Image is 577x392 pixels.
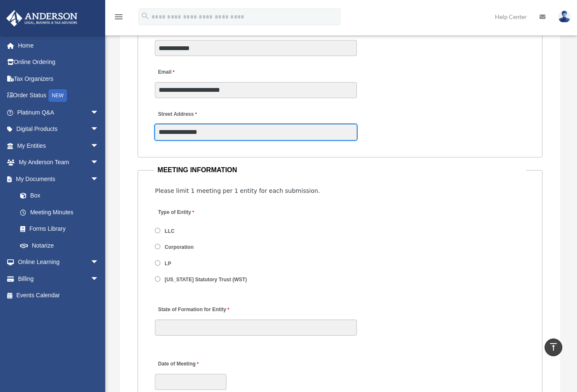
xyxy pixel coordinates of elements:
legend: MEETING INFORMATION [154,164,526,176]
a: Meeting Minutes [12,204,107,221]
a: Order StatusNEW [6,87,112,104]
span: arrow_drop_down [90,154,107,171]
a: Events Calendar [6,287,112,304]
img: Anderson Advisors Platinum Portal [4,10,80,27]
a: Box [12,187,112,204]
span: arrow_drop_down [90,270,107,288]
label: LLC [162,228,178,235]
a: My Anderson Teamarrow_drop_down [6,154,112,171]
a: Digital Productsarrow_drop_down [6,121,112,138]
label: Type of Entity [155,207,235,218]
i: search [141,11,150,21]
span: arrow_drop_down [90,171,107,188]
span: arrow_drop_down [90,104,107,121]
label: Corporation [162,244,197,251]
a: Online Learningarrow_drop_down [6,254,112,271]
i: vertical_align_top [548,342,558,352]
label: Date of Meeting [155,359,235,370]
label: [US_STATE] Statutory Trust (WST) [162,276,250,284]
a: Platinum Q&Aarrow_drop_down [6,104,112,121]
span: arrow_drop_down [90,137,107,155]
a: Online Ordering [6,54,112,71]
label: LP [162,260,174,267]
span: Please limit 1 meeting per 1 entity for each submission. [155,187,320,194]
a: menu [114,15,124,22]
label: Email [155,67,176,78]
span: arrow_drop_down [90,254,107,271]
a: My Entitiesarrow_drop_down [6,137,112,154]
label: State of Formation for Entity [155,304,231,315]
a: vertical_align_top [545,339,562,356]
i: menu [114,12,124,22]
label: Street Address [155,109,235,120]
span: arrow_drop_down [90,121,107,138]
a: My Documentsarrow_drop_down [6,171,112,187]
a: Forms Library [12,221,112,237]
a: Home [6,37,112,54]
img: User Pic [558,11,571,23]
a: Notarize [12,237,112,254]
a: Billingarrow_drop_down [6,270,112,287]
div: NEW [48,89,67,102]
a: Tax Organizers [6,70,112,87]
